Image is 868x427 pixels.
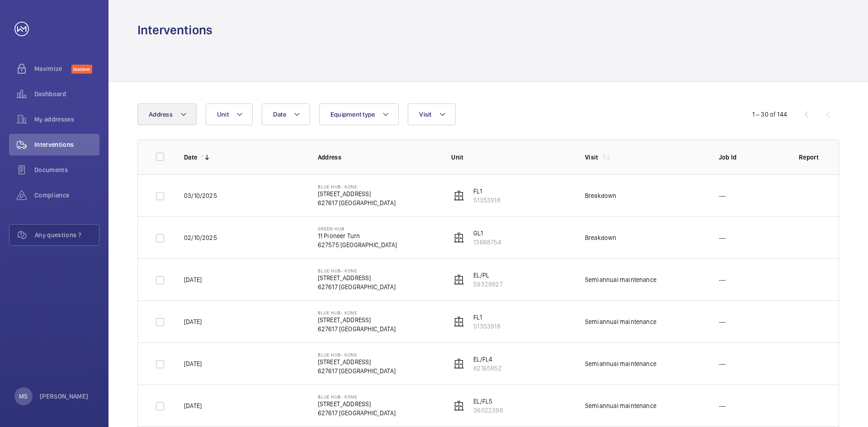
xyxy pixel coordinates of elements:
p: [STREET_ADDRESS] [318,399,396,408]
p: --- [719,233,726,242]
p: MS [19,392,28,401]
span: Address [149,111,173,118]
p: Green Hub [318,226,397,231]
button: Date [262,103,310,125]
button: Address [137,103,197,125]
span: Documents [34,165,99,174]
p: [DATE] [184,317,202,326]
div: Breakdown [585,191,617,200]
p: Blue Hub- Kone [318,310,396,315]
div: Semiannual maintenance [585,359,656,368]
p: 59329827 [473,280,502,289]
button: Unit [206,103,253,125]
span: Visit [419,111,431,118]
p: [DATE] [184,275,202,284]
p: Visit [585,153,599,162]
p: 627617 [GEOGRAPHIC_DATA] [318,408,396,418]
span: Unit [217,111,229,118]
p: Blue Hub- Kone [318,394,396,399]
img: elevator.svg [453,358,464,369]
p: [STREET_ADDRESS] [318,315,396,324]
p: EL/FL4 [473,355,501,364]
span: Equipment type [330,111,375,118]
p: [STREET_ADDRESS] [318,189,396,198]
img: elevator.svg [453,190,464,201]
div: Semiannual maintenance [585,401,656,410]
p: [STREET_ADDRESS] [318,273,396,282]
p: GL1 [473,229,501,238]
p: [STREET_ADDRESS] [318,357,396,366]
p: [PERSON_NAME] [40,392,89,401]
p: Date [184,153,197,162]
p: [DATE] [184,401,202,410]
p: 51353918 [473,322,500,331]
button: Visit [408,103,455,125]
p: 02/10/2025 [184,233,217,242]
p: EL/PL [473,271,502,280]
p: 03/10/2025 [184,191,217,200]
img: elevator.svg [453,400,464,411]
p: 11 Pioneer Turn [318,231,397,240]
div: 1 – 30 of 144 [752,110,787,119]
p: --- [719,401,726,410]
p: Blue Hub- Kone [318,268,396,273]
p: EL/FL5 [473,397,503,406]
span: Maximize [34,64,71,73]
h1: Interventions [137,22,212,38]
span: Date [273,111,286,118]
div: Semiannual maintenance [585,275,656,284]
div: Semiannual maintenance [585,317,656,326]
p: Job Id [719,153,784,162]
p: --- [719,275,726,284]
span: Interventions [34,140,99,149]
p: --- [719,191,726,200]
p: Report [799,153,821,162]
img: elevator.svg [453,232,464,243]
p: 627617 [GEOGRAPHIC_DATA] [318,282,396,291]
p: 13668754 [473,238,501,247]
p: 36022396 [473,406,503,415]
p: FL1 [473,313,500,322]
span: Dashboard [34,89,99,99]
p: FL1 [473,187,500,196]
p: Blue Hub- Kone [318,184,396,189]
div: Breakdown [585,233,617,242]
img: elevator.svg [453,274,464,285]
button: Equipment type [319,103,399,125]
p: 627617 [GEOGRAPHIC_DATA] [318,198,396,207]
span: Compliance [34,191,99,200]
span: Discover [71,65,92,74]
p: [DATE] [184,359,202,368]
span: Any questions ? [35,230,99,239]
p: Address [318,153,437,162]
p: 51353918 [473,196,500,205]
p: 627575 [GEOGRAPHIC_DATA] [318,240,397,249]
p: --- [719,317,726,326]
p: 627617 [GEOGRAPHIC_DATA] [318,366,396,375]
img: elevator.svg [453,316,464,327]
p: Blue Hub- Kone [318,352,396,357]
p: Unit [451,153,571,162]
p: 627617 [GEOGRAPHIC_DATA] [318,324,396,333]
p: 82165952 [473,364,501,373]
span: My addresses [34,115,99,124]
p: --- [719,359,726,368]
